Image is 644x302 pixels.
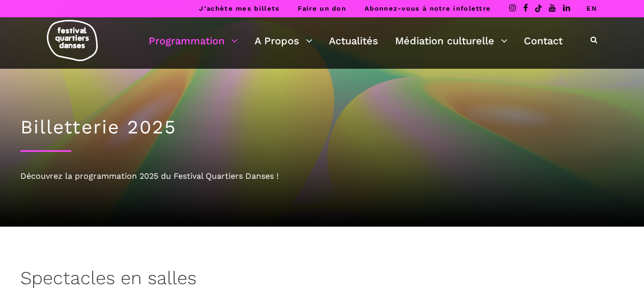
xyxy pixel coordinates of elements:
h3: Spectacles en salles [20,267,197,293]
a: Médiation culturelle [395,32,508,49]
a: Actualités [329,32,378,49]
a: J’achète mes billets [199,5,279,12]
a: A Propos [255,32,313,49]
div: Découvrez la programmation 2025 du Festival Quartiers Danses ! [20,170,624,183]
img: logo-fqd-med [47,20,98,61]
a: Contact [524,32,563,49]
a: EN [586,5,597,12]
a: Programmation [149,32,238,49]
h1: Billetterie 2025 [20,116,624,139]
a: Faire un don [298,5,346,12]
a: Abonnez-vous à notre infolettre [365,5,491,12]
